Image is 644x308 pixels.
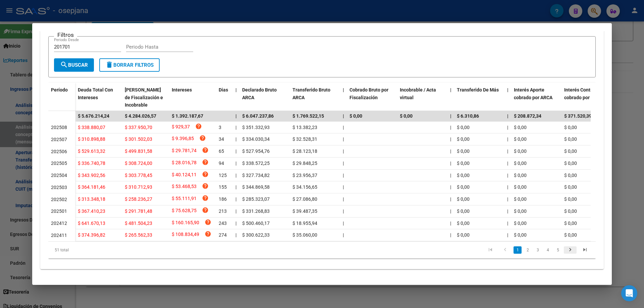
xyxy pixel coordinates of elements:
span: | [235,208,236,214]
span: $ 40.124,11 [172,171,197,180]
span: $ 929,37 [172,123,190,132]
span: | [450,221,451,226]
span: | [235,221,236,226]
span: | [343,173,344,178]
span: $ 0,00 [457,161,470,166]
datatable-header-cell: Deuda Total Con Intereses [75,83,122,112]
span: $ 9.396,85 [172,135,194,144]
span: | [450,184,451,190]
span: $ 338.572,25 [242,161,270,166]
span: $ 310.712,93 [125,184,152,190]
span: $ 308.724,00 [125,161,152,166]
li: page 1 [513,244,523,256]
span: | [343,87,344,93]
span: $ 0,00 [350,113,362,119]
datatable-header-cell: Dias [216,83,233,112]
span: $ 0,00 [514,184,527,190]
span: | [343,208,344,214]
span: $ 29.848,25 [292,161,317,166]
i: help [199,135,206,141]
span: Transferido Bruto ARCA [292,87,330,100]
i: help [202,171,209,178]
span: 202504 [51,173,67,178]
span: $ 0,00 [514,125,527,130]
span: $ 337.950,70 [125,125,152,130]
span: Buscar [60,62,88,68]
span: | [235,161,236,166]
span: $ 300.622,33 [242,232,270,238]
span: $ 313.348,18 [78,196,105,202]
a: go to previous page [499,246,512,254]
span: $ 0,00 [564,221,577,226]
datatable-header-cell: Interés Aporte cobrado por ARCA [511,83,561,112]
span: $ 208.872,34 [514,113,541,119]
span: $ 28.016,78 [172,159,197,168]
span: 202505 [51,161,67,166]
span: | [235,87,237,93]
span: $ 0,00 [457,208,470,214]
button: Borrar Filtros [99,58,160,72]
span: | [450,161,451,166]
span: $ 0,00 [457,148,470,154]
li: page 2 [523,244,533,256]
span: 65 [219,148,224,154]
span: $ 6.310,86 [457,113,479,119]
datatable-header-cell: | [233,83,239,112]
span: $ 527.954,76 [242,148,270,154]
span: $ 0,00 [564,148,577,154]
span: $ 75.628,75 [172,207,197,216]
datatable-header-cell: Interés Contribución cobrado por ARCA [561,83,612,112]
span: 202503 [51,185,67,190]
a: go to first page [484,246,497,254]
span: | [343,232,344,238]
span: $ 327.734,82 [242,173,270,178]
span: 155 [219,184,227,190]
span: $ 35.060,00 [292,232,317,238]
datatable-header-cell: Incobrable / Acta virtual [397,83,447,112]
li: page 3 [533,244,543,256]
a: 1 [514,246,522,254]
span: | [450,196,451,202]
span: $ 301.502,03 [125,136,152,142]
div: 51 total [48,242,157,258]
span: $ 0,00 [457,221,470,226]
span: | [343,161,344,166]
span: | [235,113,237,119]
span: | [450,125,451,130]
datatable-header-cell: | [340,83,347,112]
span: $ 351.332,93 [242,125,270,130]
span: | [235,148,236,154]
span: 202412 [51,221,67,226]
span: Transferido De Más [457,87,499,93]
span: $ 0,00 [564,161,577,166]
i: help [205,219,211,226]
span: | [450,136,451,142]
span: | [235,184,236,190]
span: | [507,184,508,190]
span: $ 0,00 [457,173,470,178]
span: $ 0,00 [564,125,577,130]
span: $ 0,00 [514,173,527,178]
a: 4 [544,246,552,254]
span: 202507 [51,137,67,142]
span: Interés Aporte cobrado por ARCA [514,87,552,100]
a: 2 [524,246,532,254]
mat-icon: delete [105,61,113,69]
span: $ 0,00 [564,196,577,202]
datatable-header-cell: | [504,83,511,112]
span: $ 0,00 [400,113,413,119]
span: $ 1.392.187,67 [172,113,203,119]
span: | [507,136,508,142]
span: $ 18.955,94 [292,221,317,226]
span: | [507,125,508,130]
span: | [235,125,236,130]
i: help [202,195,209,201]
span: $ 374.396,82 [78,232,105,238]
span: Dias [219,87,228,93]
span: $ 53.468,53 [172,183,197,192]
span: | [235,232,236,238]
datatable-header-cell: Intereses [169,83,216,112]
h3: Filtros [54,31,77,39]
span: 213 [219,208,227,214]
span: | [343,113,344,119]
